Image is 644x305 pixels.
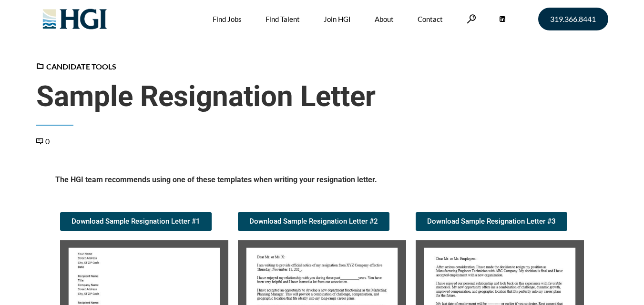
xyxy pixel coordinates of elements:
[72,218,200,225] span: Download Sample Resignation Letter #1
[427,218,556,225] span: Download Sample Resignation Letter #3
[36,79,608,114] span: Sample Resignation Letter
[538,8,608,30] a: 319.366.8441
[238,212,389,231] a: Download Sample Resignation Letter #2
[36,62,116,71] a: Candidate Tools
[416,212,567,231] a: Download Sample Resignation Letter #3
[60,212,212,231] a: Download Sample Resignation Letter #1
[550,15,596,23] span: 319.366.8441
[36,137,50,146] a: 0
[55,175,589,188] h5: The HGI team recommends using one of these templates when writing your resignation letter.
[249,218,378,225] span: Download Sample Resignation Letter #2
[467,14,476,23] a: Search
